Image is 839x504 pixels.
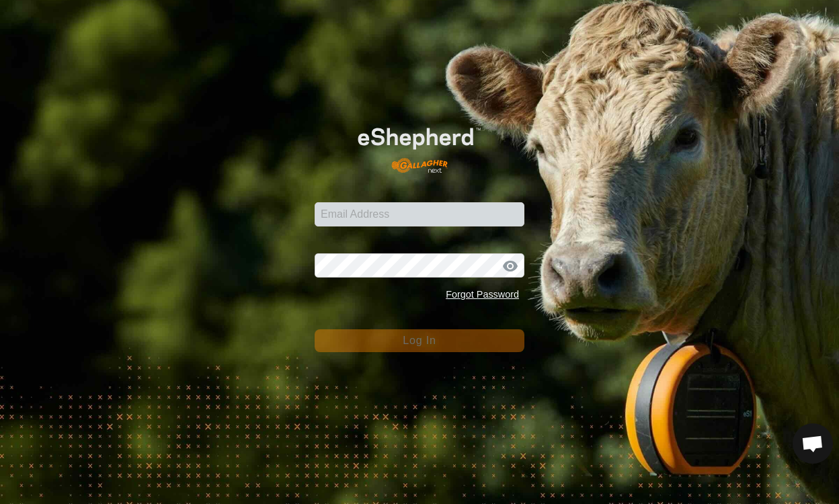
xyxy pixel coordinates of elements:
[335,110,504,181] img: E-shepherd Logo
[315,202,524,226] input: Email Address
[446,289,519,300] a: Forgot Password
[315,329,524,352] button: Log In
[793,423,833,464] div: Open chat
[403,335,436,346] span: Log In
